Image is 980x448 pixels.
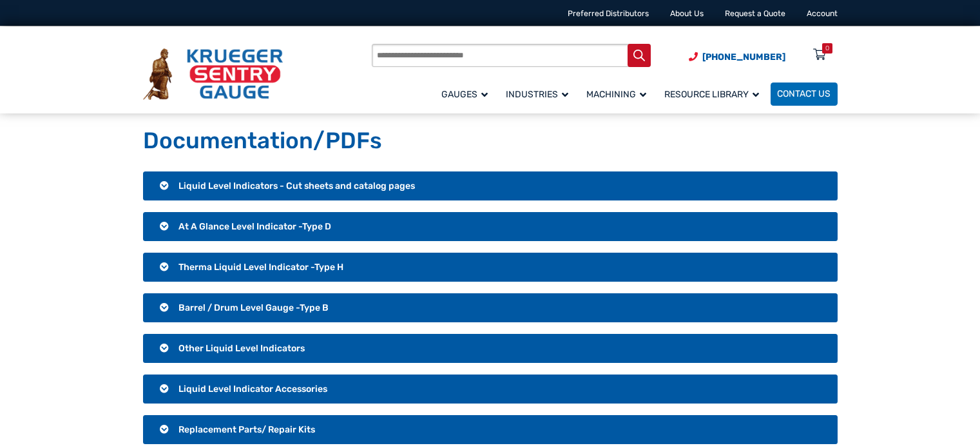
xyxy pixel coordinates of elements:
a: Machining [580,81,658,107]
a: Contact Us [771,83,838,106]
a: Request a Quote [725,9,785,18]
span: Industries [506,89,568,100]
span: Contact Us [777,89,831,100]
span: Replacement Parts/ Repair Kits [178,424,315,435]
a: Preferred Distributors [568,9,649,18]
h1: Documentation/PDFs [143,127,838,155]
span: Gauges [441,89,488,100]
span: Machining [586,89,646,100]
span: Liquid Level Indicator Accessories [178,384,327,394]
a: Resource Library [658,81,771,107]
span: Liquid Level Indicators - Cut sheets and catalog pages [178,180,415,191]
span: Barrel / Drum Level Gauge -Type B [178,302,329,313]
div: 0 [825,43,829,54]
a: Phone Number (920) 434-8860 [689,50,785,64]
img: Krueger Sentry Gauge [143,48,283,100]
a: Account [807,9,838,18]
span: Resource Library [664,89,759,100]
a: Gauges [435,81,499,107]
span: Other Liquid Level Indicators [178,343,305,354]
a: Industries [499,81,580,107]
span: At A Glance Level Indicator -Type D [178,221,331,232]
span: [PHONE_NUMBER] [702,52,785,63]
span: Therma Liquid Level Indicator -Type H [178,262,343,273]
a: About Us [670,9,704,18]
